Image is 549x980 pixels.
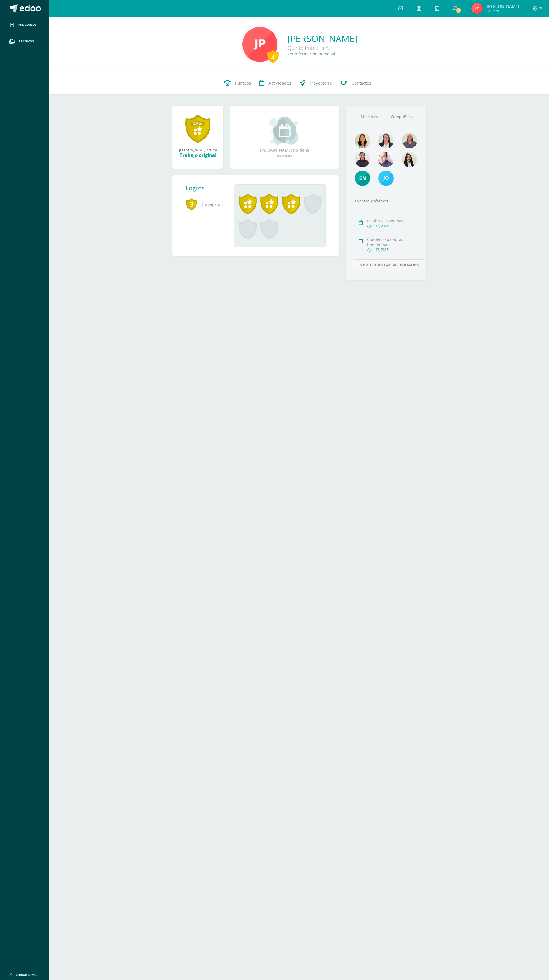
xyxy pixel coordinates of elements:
[186,197,225,212] span: Trabajo original
[471,3,483,14] img: 089b4683cd403c2154ff1001a38073b0.png
[288,51,339,57] a: Ver información personal...
[455,7,462,13] span: 22
[367,247,417,252] div: Ago. 13, 2025
[267,50,279,63] div: 3
[255,72,295,94] a: Actividades
[220,72,255,94] a: Punteos
[178,147,218,152] div: [PERSON_NAME] obtuvo
[367,224,417,228] div: Ago. 13, 2025
[268,80,291,86] span: Actividades
[378,171,394,186] img: 3e9e4233b3f9cde1b2f380faa16d83d5.png
[235,80,251,86] span: Punteos
[16,973,37,977] span: Cerrar panel
[309,80,332,86] span: Trayectoria
[402,133,417,148] img: 8f3bf19539481b212b8ab3c0cdc72ac6.png
[4,33,45,50] a: Archivos
[288,32,357,45] a: [PERSON_NAME]
[4,17,45,33] a: Mis cursos
[355,171,370,186] img: e4e25d66bd50ed3745d37a230cf1e994.png
[402,152,417,167] img: 6e2f20004b8c097e66f8a099974e0ff1.png
[18,39,34,44] span: Archivos
[487,3,519,9] span: [PERSON_NAME]
[355,133,370,148] img: 876c69fb502899f7a2bc55a9ba2fa0e7.png
[186,184,230,192] div: Logros
[288,45,357,51] div: Quinto Primaria A
[367,218,417,224] div: Palabras Hoónimas
[487,8,519,13] span: Mi Perfil
[353,110,386,124] a: Maestros
[353,198,419,204] div: Eventos próximos
[336,72,375,94] a: Contactos
[18,23,36,27] span: Mis cursos
[367,237,417,247] div: Cuaderno palabras homónimas
[257,117,313,158] div: [PERSON_NAME] no tiene eventos
[186,198,197,211] span: 3
[351,80,371,86] span: Contactos
[295,72,336,94] a: Trayectoria
[378,152,394,167] img: a8e8556f48ef469a8de4653df9219ae6.png
[386,110,419,124] a: Compañeros
[242,27,277,62] img: ff0451ccc6a23f8ed149b075e208ccda.png
[353,259,426,270] a: Ver todas las actividades
[178,152,218,158] div: Trabajo original
[378,133,394,148] img: 408a551ef2c74b912fbe9346b0557d9b.png
[355,152,370,167] img: 041e67bb1815648f1c28e9f895bf2be1.png
[269,117,300,145] img: event_small.png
